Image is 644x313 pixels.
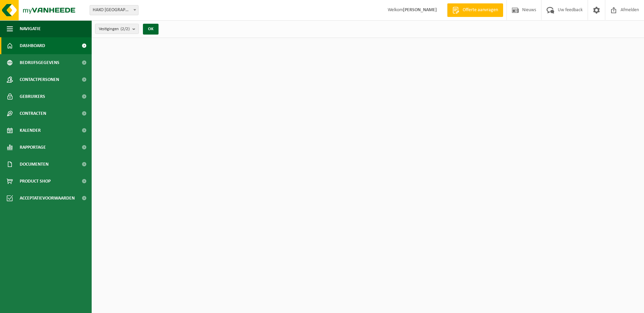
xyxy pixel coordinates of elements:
span: Contactpersonen [20,71,59,88]
span: Navigatie [20,20,41,37]
button: OK [143,24,159,35]
strong: [PERSON_NAME] [403,7,437,13]
a: Offerte aanvragen [447,3,503,17]
span: Acceptatievoorwaarden [20,190,75,207]
span: Rapportage [20,139,46,156]
count: (2/2) [121,27,130,31]
span: Vestigingen [99,24,130,34]
span: Contracten [20,105,46,122]
span: Product Shop [20,173,51,190]
span: HAKO BELGIUM NV [90,5,139,15]
span: Dashboard [20,37,45,54]
button: Vestigingen(2/2) [95,24,139,34]
span: Documenten [20,156,49,173]
span: HAKO BELGIUM NV [90,5,138,15]
span: Gebruikers [20,88,45,105]
span: Kalender [20,122,41,139]
span: Offerte aanvragen [461,7,500,14]
span: Bedrijfsgegevens [20,54,59,71]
